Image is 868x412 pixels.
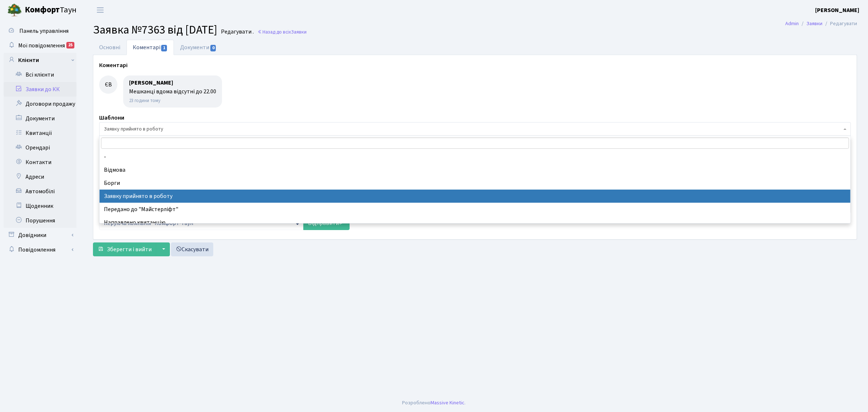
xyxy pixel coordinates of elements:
[99,113,124,122] label: Шаблони
[129,87,216,96] div: Мешканці вдома відсутні до 22.00
[18,42,65,50] span: Мої повідомлення
[785,20,799,27] a: Admin
[99,61,128,70] label: Коментарі
[6,6,745,14] body: Rich Text Area. Press ALT-0 for help.
[4,38,77,53] a: Мої повідомлення25
[19,27,69,35] span: Панель управління
[4,53,77,67] a: Клієнти
[174,40,223,55] a: Документи
[822,20,857,28] li: Редагувати
[66,42,74,48] div: 25
[107,245,152,253] span: Зберегти і вийти
[219,28,254,35] small: Редагувати .
[4,155,77,170] a: Контакти
[4,213,77,228] a: Порушення
[4,199,77,213] a: Щоденник
[257,28,307,35] a: Назад до всіхЗаявки
[431,399,465,407] a: Massive Kinetic
[93,40,126,55] a: Основні
[104,125,842,133] span: Заявку прийнято в роботу
[171,242,213,256] a: Скасувати
[6,6,745,14] p: Добрий день, заявку прийнято в роботу
[100,176,851,190] li: Борги
[25,4,77,16] span: Таун
[126,40,174,55] a: Коментарі
[4,82,77,97] a: Заявки до КК
[25,4,60,16] b: Комфорт
[4,97,77,111] a: Договори продажу
[99,75,117,94] div: ЄВ
[4,228,77,242] a: Довідники
[806,20,822,27] a: Заявки
[100,203,851,216] li: Передано до "Майстерліфт"
[100,216,851,229] li: Направлено квитанцію
[4,140,77,155] a: Орендарі
[4,24,77,38] a: Панель управління
[100,150,851,163] li: -
[161,45,167,51] span: 1
[4,67,77,82] a: Всі клієнти
[4,184,77,199] a: Автомобілі
[210,45,216,51] span: 0
[99,122,851,136] span: Заявку прийнято в роботу
[91,4,109,16] button: Переключити навігацію
[129,78,216,87] div: [PERSON_NAME]
[774,16,868,31] nav: breadcrumb
[291,28,307,35] span: Заявки
[4,242,77,257] a: Повідомлення
[4,126,77,140] a: Квитанції
[402,399,466,407] div: Розроблено .
[815,6,859,14] b: [PERSON_NAME]
[4,111,77,126] a: Документи
[100,163,851,176] li: Відмова
[7,3,22,18] img: logo.png
[129,97,160,104] small: 23 години тому
[93,242,156,256] button: Зберегти і вийти
[815,6,859,15] a: [PERSON_NAME]
[93,22,217,38] span: Заявка №7363 від [DATE]
[100,190,851,203] li: Заявку прийнято в роботу
[4,170,77,184] a: Адреси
